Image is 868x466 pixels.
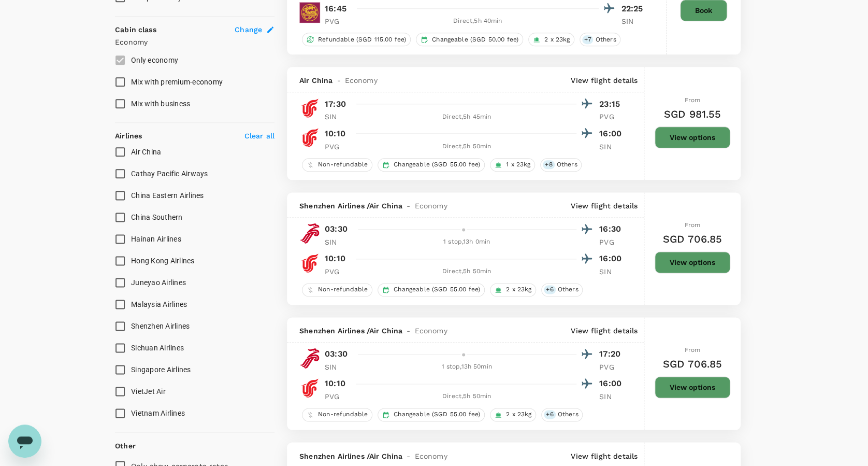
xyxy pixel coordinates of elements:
span: 2 x 23kg [502,410,536,419]
span: Air China [299,75,332,86]
span: Singapore Airlines [131,365,191,374]
div: Refundable (SGD 115.00 fee) [302,33,411,46]
p: 22:25 [621,3,647,15]
span: Changeable (SGD 50.00 fee) [428,35,523,44]
div: +8Others [540,158,582,172]
span: From [685,221,701,229]
div: Non-refundable [302,158,372,172]
span: China Eastern Airlines [131,191,204,200]
p: View flight details [571,450,638,461]
p: 17:30 [325,98,346,110]
span: Refundable (SGD 115.00 fee) [314,35,410,44]
span: Economy [414,201,447,211]
p: 10:10 [325,128,345,140]
span: Malaysia Airlines [131,300,187,308]
button: View options [655,376,730,398]
p: 17:20 [599,348,625,360]
span: Non-refundable [314,160,372,169]
span: Non-refundable [314,285,372,294]
span: Others [553,160,582,169]
div: Changeable (SGD 55.00 fee) [378,408,485,421]
span: China Southern [131,213,183,221]
p: View flight details [571,201,638,211]
span: Non-refundable [314,410,372,419]
div: Direct , 5h 45min [357,112,576,122]
img: CA [299,127,320,148]
strong: Cabin class [115,25,156,34]
p: 10:10 [325,377,345,390]
span: - [402,450,414,461]
div: Direct , 5h 50min [357,266,576,277]
p: SIN [325,111,351,122]
span: Others [591,35,620,44]
iframe: Button to launch messaging window [8,425,41,458]
span: Changeable (SGD 55.00 fee) [389,160,484,169]
div: 2 x 23kg [528,33,574,46]
span: Cathay Pacific Airways [131,170,208,178]
h6: SGD 706.85 [663,231,722,247]
p: 16:00 [599,128,625,140]
p: SIN [325,237,351,247]
p: 16:45 [325,3,346,15]
div: Non-refundable [302,283,372,296]
p: Other [115,440,136,450]
p: SIN [599,266,625,277]
p: 03:30 [325,223,348,235]
span: Juneyao Airlines [131,278,186,287]
div: +7Others [580,33,620,46]
img: ZH [299,348,320,369]
div: Changeable (SGD 55.00 fee) [378,158,485,172]
img: CA [299,97,320,118]
p: PVG [599,362,625,372]
p: SIN [599,142,625,152]
img: CA [299,377,320,398]
p: 16:00 [599,377,625,390]
span: Changeable (SGD 55.00 fee) [389,410,484,419]
span: Shenzhen Airlines / Air China [299,326,402,336]
p: 23:15 [599,98,625,110]
div: 2 x 23kg [490,283,536,296]
div: Non-refundable [302,408,372,421]
p: 16:30 [599,223,625,235]
strong: Airlines [115,132,142,140]
span: Changeable (SGD 55.00 fee) [389,285,484,294]
span: + 8 [543,160,554,169]
p: View flight details [571,326,638,336]
span: Only economy [131,56,178,64]
span: + 6 [544,410,555,419]
div: Direct , 5h 50min [357,391,576,402]
p: 03:30 [325,348,348,360]
span: 2 x 23kg [540,35,574,44]
span: Hong Kong Airlines [131,257,195,265]
span: 1 x 23kg [502,160,534,169]
span: Mix with business [131,100,190,108]
span: Shenzhen Airlines [131,322,190,330]
div: +6Others [541,283,583,296]
span: Economy [414,326,447,336]
div: 1 stop , 13h 50min [357,362,576,372]
span: 2 x 23kg [502,285,536,294]
span: Mix with premium-economy [131,78,223,86]
div: Direct , 5h 50min [357,142,576,152]
p: SIN [325,362,351,372]
div: 1 x 23kg [490,158,535,172]
span: VietJet Air [131,387,166,396]
p: SIN [621,16,647,26]
span: Others [554,410,583,419]
img: ZH [299,223,320,244]
span: - [402,326,414,336]
button: View options [655,251,730,273]
p: PVG [325,142,351,152]
p: Economy [115,37,274,47]
span: - [402,201,414,211]
span: Hainan Airlines [131,235,181,243]
span: From [685,346,701,354]
div: Changeable (SGD 50.00 fee) [416,33,523,46]
p: 10:10 [325,252,345,265]
p: SIN [599,391,625,402]
img: HO [299,2,320,23]
p: PVG [325,266,351,277]
div: +6Others [541,408,583,421]
h6: SGD 981.55 [664,106,721,122]
p: Clear all [244,131,274,141]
